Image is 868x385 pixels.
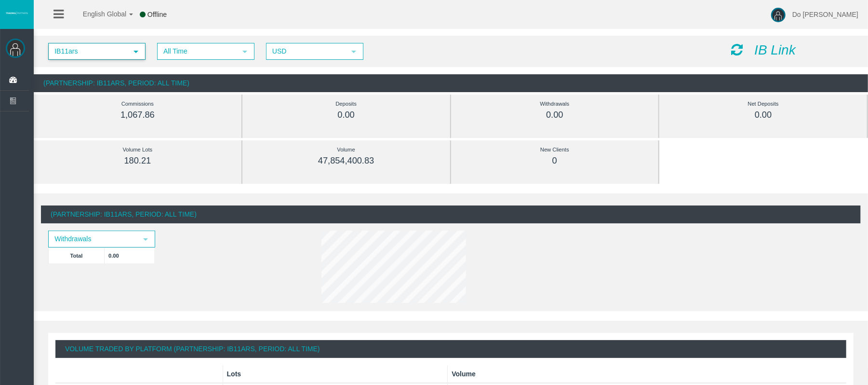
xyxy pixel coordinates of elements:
span: select [350,48,358,55]
div: New Clients [473,144,637,155]
span: English Global [70,10,126,18]
td: Total [49,247,105,263]
td: 0.00 [105,247,155,263]
i: IB Link [754,42,796,57]
img: user-image [771,8,786,22]
th: Lots [223,365,448,383]
div: Volume Traded By Platform (Partnership: IB11ars, Period: All Time) [55,340,846,358]
span: select [132,48,140,55]
span: Do [PERSON_NAME] [792,11,858,18]
div: (Partnership: IB11ars, Period: All Time) [34,74,868,92]
div: Volume [264,144,428,155]
img: logo.svg [5,11,29,15]
span: All Time [158,44,236,59]
i: Reload Dashboard [732,43,743,56]
span: Offline [147,11,167,18]
div: Withdrawals [473,98,637,110]
div: 180.21 [55,155,220,166]
div: Deposits [264,98,428,110]
div: 0.00 [264,110,428,121]
div: Commissions [55,98,220,110]
div: 0.00 [473,110,637,121]
th: Volume [448,365,846,383]
div: Volume Lots [55,144,220,155]
div: Net Deposits [681,98,845,110]
div: (Partnership: IB11ars, Period: All Time) [41,206,861,223]
span: USD [267,44,345,59]
span: select [142,235,149,243]
div: 47,854,400.83 [264,155,428,166]
span: select [241,48,249,55]
div: 0 [473,155,637,166]
div: 0.00 [681,110,845,121]
div: 1,067.86 [55,110,220,121]
span: Withdrawals [49,232,137,247]
span: IB11ars [49,44,127,59]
